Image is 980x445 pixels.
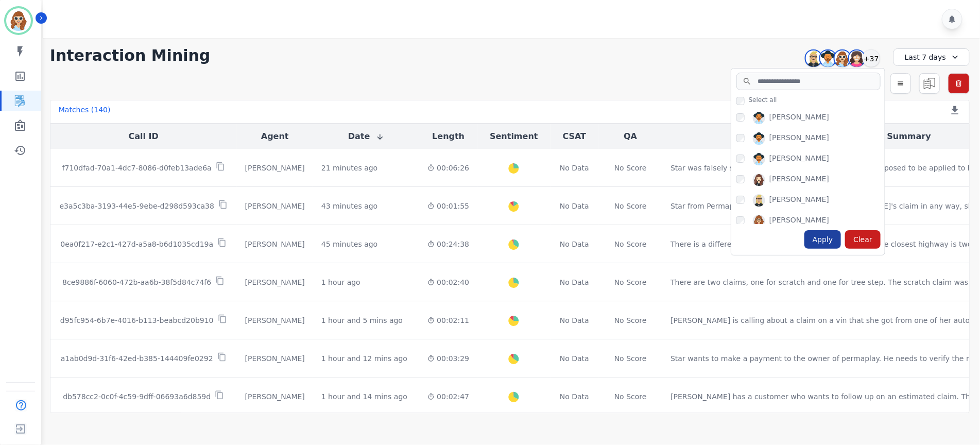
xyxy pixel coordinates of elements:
[427,239,469,249] div: 00:24:38
[559,239,591,249] div: No Data
[563,130,587,143] button: CSAT
[245,201,305,211] div: [PERSON_NAME]
[261,130,289,143] button: Agent
[624,130,637,143] button: QA
[61,353,213,364] p: a1ab0d9d-31f6-42ed-b385-144409fe0292
[614,315,647,326] div: No Score
[749,96,777,104] span: Select all
[62,163,212,173] p: f710dfad-70a1-4dc7-8086-d0feb13ade6a
[321,201,377,211] div: 43 minutes ago
[490,130,538,143] button: Sentiment
[50,46,211,65] h1: Interaction Mining
[427,277,469,287] div: 00:02:40
[614,277,647,287] div: No Score
[60,315,214,326] p: d95fc954-6b7e-4016-b113-beabcd20b910
[427,315,469,326] div: 00:02:11
[863,49,880,67] div: +37
[321,163,377,173] div: 21 minutes ago
[427,163,469,173] div: 00:06:26
[59,105,111,119] div: Matches ( 140 )
[769,132,829,145] div: [PERSON_NAME]
[559,277,591,287] div: No Data
[559,201,591,211] div: No Data
[559,353,591,364] div: No Data
[614,391,647,402] div: No Score
[245,277,305,287] div: [PERSON_NAME]
[348,130,385,143] button: Date
[60,239,213,249] p: 0ea0f217-e2c1-427d-a5a8-b6d1035cd19a
[614,201,647,211] div: No Score
[614,163,647,173] div: No Score
[62,277,211,287] p: 8ce9886f-6060-472b-aa6b-38f5d84c74f6
[769,174,829,186] div: [PERSON_NAME]
[245,163,305,173] div: [PERSON_NAME]
[245,391,305,402] div: [PERSON_NAME]
[63,391,211,402] p: db578cc2-0c0f-4c59-9dff-06693a6d859d
[804,230,841,249] div: Apply
[559,391,591,402] div: No Data
[427,353,469,364] div: 00:03:29
[427,201,469,211] div: 00:01:55
[6,8,31,33] img: Bordered avatar
[321,391,407,402] div: 1 hour and 14 mins ago
[427,391,469,402] div: 00:02:47
[614,239,647,249] div: No Score
[845,230,881,249] div: Clear
[321,353,407,364] div: 1 hour and 12 mins ago
[432,130,465,143] button: Length
[245,315,305,326] div: [PERSON_NAME]
[769,153,829,165] div: [PERSON_NAME]
[59,201,214,211] p: e3a5c3ba-3193-44e5-9ebe-d298d593ca38
[321,315,403,326] div: 1 hour and 5 mins ago
[245,239,305,249] div: [PERSON_NAME]
[614,353,647,364] div: No Score
[245,353,305,364] div: [PERSON_NAME]
[321,239,377,249] div: 45 minutes ago
[769,194,829,207] div: [PERSON_NAME]
[559,163,591,173] div: No Data
[893,48,970,66] div: Last 7 days
[769,215,829,227] div: [PERSON_NAME]
[867,130,931,143] button: Call Summary
[559,315,591,326] div: No Data
[321,277,360,287] div: 1 hour ago
[769,112,829,124] div: [PERSON_NAME]
[129,130,159,143] button: Call ID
